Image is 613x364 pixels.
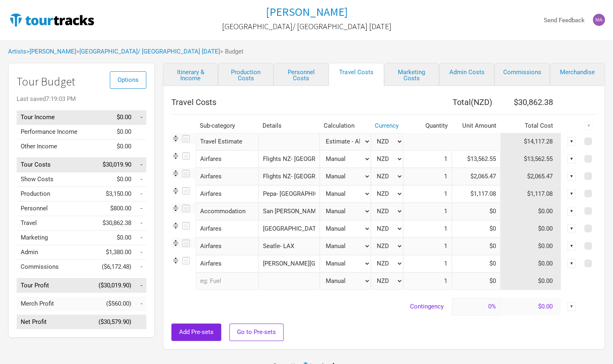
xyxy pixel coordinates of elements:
[500,298,561,315] td: $0.00
[567,224,576,233] div: ▼
[17,139,90,154] td: Other Income
[17,297,90,311] td: Merch Profit
[196,238,258,255] div: Airfares
[266,6,348,18] a: [PERSON_NAME]
[544,17,585,24] strong: Send Feedback
[79,48,220,55] a: [GEOGRAPHIC_DATA]/ [GEOGRAPHIC_DATA] [DATE]
[375,122,399,129] a: Currency
[17,110,90,125] td: Tour Income
[494,63,549,86] a: Commissions
[258,220,320,238] input: LA- Vegas
[500,220,561,238] td: $0.00
[403,119,452,133] th: Quantity
[329,63,384,86] a: Travel Costs
[26,49,76,55] span: >
[30,48,76,55] a: [PERSON_NAME]
[500,119,561,133] th: Total Cost
[171,152,180,160] img: Re-order
[90,124,135,139] td: $0.00
[584,121,593,130] div: ▼
[258,119,320,133] th: Details
[8,48,26,55] a: Artists
[17,216,90,231] td: Travel
[273,63,329,86] a: Personnel Costs
[135,297,146,311] td: Merch Profit as % of Tour Income
[135,315,146,330] td: Net Profit as % of Tour Income
[567,154,576,163] div: ▼
[171,134,180,143] img: Re-order
[90,172,135,187] td: $0.00
[17,172,90,187] td: Show Costs
[90,278,135,293] td: ($30,019.90)
[258,185,320,203] input: Pepa- Samoa- NZ
[258,150,320,168] input: Flights NZ- LA
[135,201,146,216] td: Personnel as % of Tour Income
[403,94,500,110] th: Total ( NZD )
[135,110,146,125] td: Tour Income as % of Tour Income
[258,168,320,185] input: Flights NZ- LA
[196,150,258,168] div: Airfares
[90,315,135,330] td: ($30,579.90)
[135,172,146,187] td: Show Costs as % of Tour Income
[500,238,561,255] td: $0.00
[567,172,576,181] div: ▼
[567,242,576,251] div: ▼
[17,124,90,139] td: Performance Income
[17,315,90,330] td: Net Profit
[218,63,273,86] a: Production Costs
[90,187,135,201] td: $3,150.00
[171,169,180,178] img: Re-order
[258,238,320,255] input: Seatle- LAX
[90,158,135,172] td: $30,019.90
[567,137,576,146] div: ▼
[229,323,284,341] button: Go to Pre-sets
[266,4,348,19] h1: [PERSON_NAME]
[17,96,146,102] div: Last saved 7:19:03 PM
[90,245,135,260] td: $1,380.00
[90,297,135,311] td: ($560.00)
[258,203,320,220] input: San Jose HOLO
[196,220,258,238] div: Airfares
[135,187,146,201] td: Production as % of Tour Income
[171,323,221,341] button: Add Pre-sets
[500,272,561,290] td: $0.00
[550,63,605,86] a: Merchandise
[196,185,258,203] div: Airfares
[500,150,561,168] td: $13,562.55
[171,204,180,212] img: Re-order
[258,255,320,272] input: Petrina- Sydney
[171,221,180,230] img: Re-order
[117,76,139,84] span: Options
[17,158,90,172] td: Tour Costs
[90,216,135,231] td: $30,862.38
[135,260,146,274] td: Commissions as % of Tour Income
[567,259,576,268] div: ▼
[17,231,90,245] td: Marketing
[90,139,135,154] td: $0.00
[593,14,605,26] img: AKIAKI
[8,12,96,28] img: TourTracks
[76,49,220,55] span: >
[567,189,576,198] div: ▼
[452,119,500,133] th: Unit Amount
[135,231,146,245] td: Marketing as % of Tour Income
[17,75,146,88] h1: Tour Budget
[171,298,452,315] td: Contingency
[135,245,146,260] td: Admin as % of Tour Income
[17,187,90,201] td: Production
[567,207,576,216] div: ▼
[320,119,371,133] th: Calculation
[196,168,258,185] div: Airfares
[17,201,90,216] td: Personnel
[163,63,218,86] a: Itinerary & Income
[90,110,135,125] td: $0.00
[171,256,180,265] img: Re-order
[500,168,561,185] td: $2,065.47
[500,185,561,203] td: $1,117.08
[110,71,146,89] button: Options
[196,119,258,133] th: Sub-category
[135,278,146,293] td: Tour Profit as % of Tour Income
[135,139,146,154] td: Other Income as % of Tour Income
[196,255,258,272] div: Airfares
